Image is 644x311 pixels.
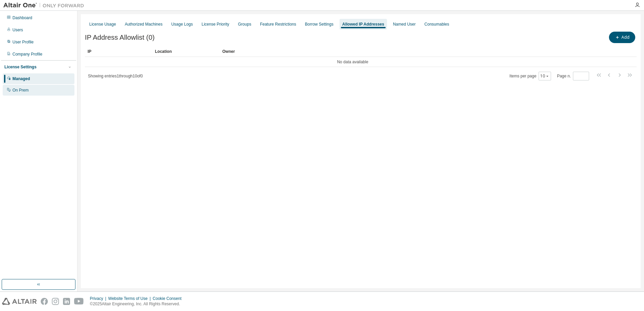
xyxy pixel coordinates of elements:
[202,22,229,27] div: License Priority
[2,298,37,305] img: altair_logo.svg
[52,298,59,305] img: instagram.svg
[89,22,116,27] div: License Usage
[88,46,150,57] div: IP
[424,22,449,27] div: Consumables
[4,64,36,70] div: License Settings
[90,301,186,307] p: © 2025 Altair Engineering, Inc. All Rights Reserved.
[63,298,70,305] img: linkedin.svg
[90,296,108,301] div: Privacy
[108,296,153,301] div: Website Terms of Use
[153,296,185,301] div: Cookie Consent
[155,46,217,57] div: Location
[342,22,384,27] div: Allowed IP Addresses
[85,34,155,41] span: IP Address Allowlist (0)
[3,2,88,9] img: Altair One
[260,22,296,27] div: Feature Restrictions
[305,22,333,27] div: Borrow Settings
[557,72,589,80] span: Page n.
[510,72,551,80] span: Items per page
[393,22,416,27] div: Named User
[88,74,143,78] span: Showing entries 1 through 10 of 0
[222,46,618,57] div: Owner
[12,27,23,33] div: Users
[125,22,162,27] div: Authorized Machines
[12,76,30,81] div: Managed
[41,298,48,305] img: facebook.svg
[238,22,251,27] div: Groups
[171,22,193,27] div: Usage Logs
[12,15,32,21] div: Dashboard
[85,57,620,67] td: No data available
[12,51,42,57] div: Company Profile
[12,88,29,93] div: On Prem
[540,73,549,79] button: 10
[609,32,635,43] button: Add
[12,39,34,45] div: User Profile
[74,298,84,305] img: youtube.svg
